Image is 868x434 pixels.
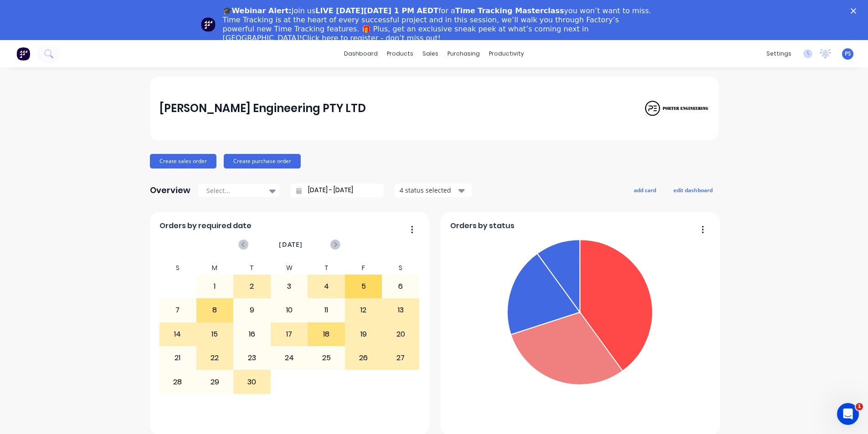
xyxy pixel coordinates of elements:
div: 24 [271,347,308,369]
span: PS [845,50,851,58]
div: [PERSON_NAME] Engineering PTY LTD [159,99,366,117]
div: S [159,261,196,275]
div: 13 [382,299,419,322]
div: 4 [308,275,344,298]
div: purchasing [443,47,484,61]
div: M [196,261,234,275]
div: 25 [308,347,344,369]
div: 19 [345,323,382,346]
div: 8 [197,299,233,322]
div: 16 [234,323,270,346]
div: 4 status selected [400,185,457,195]
div: 3 [271,275,308,298]
div: 22 [197,347,233,369]
div: 15 [197,323,233,346]
button: edit dashboard [668,184,719,196]
button: 4 status selected [395,184,472,197]
div: 28 [159,370,196,393]
div: 6 [382,275,419,298]
div: 27 [382,347,419,369]
div: 2 [234,275,270,298]
div: productivity [484,47,529,61]
a: dashboard [339,47,382,61]
div: 21 [159,347,196,369]
div: Close [851,8,860,14]
div: S [382,261,419,275]
b: Time Tracking Masterclass [455,6,564,15]
b: 🎓Webinar Alert: [223,6,292,15]
div: 5 [345,275,382,298]
div: T [308,261,345,275]
div: 30 [234,370,270,393]
div: 7 [159,299,196,322]
div: 9 [234,299,270,322]
img: Factory [16,47,30,61]
span: 1 [856,403,863,410]
div: 12 [345,299,382,322]
span: Orders by status [450,220,514,231]
button: add card [628,184,662,196]
a: Click here to register - don’t miss out! [302,34,441,42]
img: Profile image for Team [201,17,216,32]
div: 18 [308,323,344,346]
div: products [382,47,418,61]
div: 11 [308,299,344,322]
div: settings [762,47,796,61]
div: F [345,261,382,275]
button: Create purchase order [224,154,301,168]
div: 17 [271,323,308,346]
div: Overview [150,181,190,199]
span: [DATE] [279,240,303,250]
img: Porter Engineering PTY LTD [645,100,709,117]
div: 10 [271,299,308,322]
b: LIVE [DATE][DATE] 1 PM AEDT [315,6,438,15]
div: Join us for a you won’t want to miss. Time Tracking is at the heart of every successful project a... [223,6,653,43]
div: 29 [197,370,233,393]
button: Create sales order [150,154,216,168]
div: sales [418,47,443,61]
div: 14 [159,323,196,346]
div: 23 [234,347,270,369]
div: 20 [382,323,419,346]
div: 1 [197,275,233,298]
div: 26 [345,347,382,369]
div: T [233,261,271,275]
div: W [271,261,308,275]
iframe: Intercom live chat [837,403,859,425]
span: Orders by required date [159,220,252,231]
